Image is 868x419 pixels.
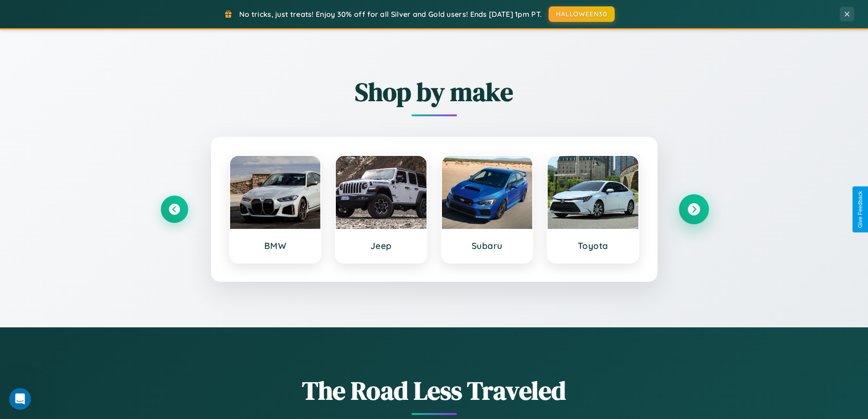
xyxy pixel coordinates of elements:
iframe: Intercom live chat [9,388,31,410]
div: Give Feedback [857,191,863,228]
h3: Jeep [345,240,417,251]
h1: The Road Less Traveled [161,373,708,408]
h2: Shop by make [161,74,708,109]
h3: Subaru [451,240,524,251]
button: HALLOWEEN30 [549,6,615,22]
span: No tricks, just treats! Enjoy 30% off for all Silver and Gold users! Ends [DATE] 1pm PT. [239,10,542,19]
h3: BMW [239,240,312,251]
h3: Toyota [557,240,629,251]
